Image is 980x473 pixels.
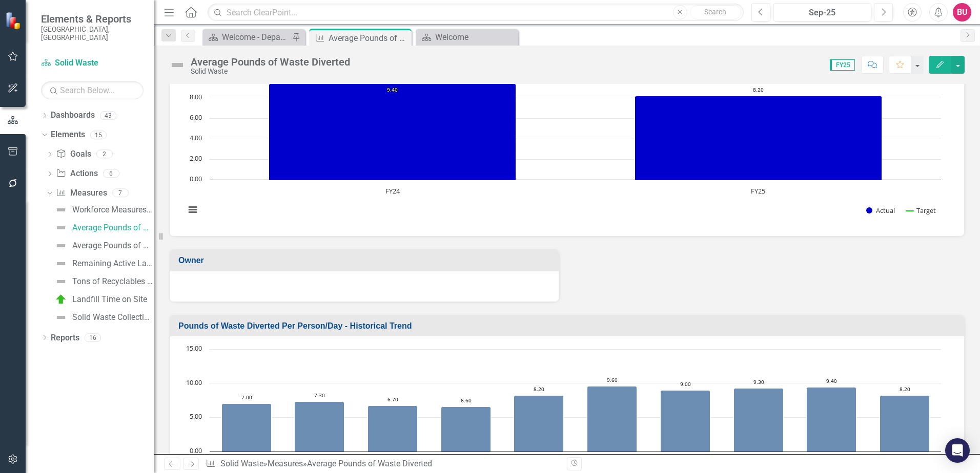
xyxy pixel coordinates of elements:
img: Not Defined [55,204,67,216]
a: Average Pounds of Waste Diverted [52,220,154,236]
text: 7.30 [314,392,325,399]
div: 16 [85,333,101,342]
a: Landfill Time on Site [52,291,147,308]
button: Sep-25 [773,3,871,21]
text: 8.20 [534,385,544,393]
a: Welcome - Department Snapshot [205,31,290,44]
text: 10.00 [186,378,202,387]
path: FY23, 9.3. Actual. [734,389,784,452]
div: Welcome - Department Snapshot [222,31,290,44]
a: Average Pounds of Waste Generated [52,238,154,254]
a: Reports [51,332,79,344]
img: Not Defined [169,57,186,73]
a: Tons of Recyclables Collected [52,273,154,290]
path: FY18, 6.7. Actual. [368,406,418,452]
div: Page Menu [205,31,302,44]
div: Average Pounds of Waste Generated [72,241,154,250]
button: Menu [2,141,25,163]
text: FY25 [751,186,765,196]
a: Solid Waste Collection Efficiency [52,309,154,326]
path: FY25, 8.2. Actual. [635,96,882,180]
a: Measures [268,459,303,468]
button: Search [690,5,741,19]
div: Open Intercom Messenger [945,438,970,463]
button: Menu [2,78,25,99]
input: Search Below... [41,81,144,99]
img: Not Defined [55,275,67,288]
div: 6 [103,169,119,178]
text: 9.40 [387,86,398,93]
div: Submenu [751,3,898,21]
text: 6.70 [387,396,398,403]
div: Solid Waste [191,68,350,75]
svg: Interactive chart [180,72,946,226]
button: Menu [2,173,25,195]
div: 43 [100,111,116,120]
a: Measures [56,187,107,199]
span: Elements & Reports [41,13,144,25]
button: color: lightseagreen [951,56,965,74]
div: 15 [90,131,107,139]
text: 5.00 [190,412,202,421]
a: Solid Waste [220,459,263,468]
img: Not Defined [55,311,67,324]
input: Search ClearPoint... [208,4,744,21]
text: 8.20 [900,385,910,393]
button: Menu [2,449,25,470]
div: Average Pounds of Waste Diverted [72,223,154,232]
text: 0.00 [190,174,202,183]
path: FY24, 9.4. Actual. [269,83,516,180]
div: Landfill Time on Site [72,295,147,304]
text: 6.00 [190,113,202,122]
button: View chart menu, Chart [180,345,195,359]
text: 2.00 [190,154,202,163]
h3: Owner [178,256,554,265]
text: 7.00 [241,394,252,401]
div: Sep-25 [777,7,868,19]
text: Target [916,206,936,215]
img: ClearPoint Strategy [5,11,24,30]
div: Remaining Active Landfill Disposal Capacity [72,259,154,268]
a: Actions [56,168,97,180]
path: FY17, 7.3. Actual. [295,402,344,452]
div: Solid Waste Collection Efficiency [72,313,154,322]
div: » » [206,458,559,470]
div: BU [953,3,971,21]
text: 9.00 [680,380,691,388]
text: 6.60 [461,397,472,404]
path: FY25, 8.2. Actual. [880,396,930,452]
div: Average Pounds of Waste Diverted [191,56,350,68]
path: FY21, 9.6. Actual. [587,386,637,452]
span: Search [704,8,726,16]
path: FY16, 7. Actual. [222,404,272,452]
span: FY25 [830,59,855,71]
img: Not Defined [55,222,67,234]
a: Dashboards [51,110,95,121]
h3: Pounds of Waste Diverted Per Person/Day - Historical Trend [178,321,959,331]
div: 7 [112,188,129,197]
img: On Target [55,293,67,306]
a: Welcome [418,31,516,44]
path: FY24, 9.4. Actual. [807,388,856,452]
text: Actual [876,206,895,215]
button: Show Actual [181,346,210,355]
path: FY20, 8.2. Actual. [514,396,564,452]
text: 8.00 [190,92,202,101]
a: Elements [51,129,85,141]
a: Goals [56,148,91,160]
text: 9.40 [826,377,837,384]
text: 8.20 [753,86,764,93]
img: Not Defined [55,257,67,270]
img: Not Defined [55,240,67,252]
div: Average Pounds of Waste Diverted [307,459,432,468]
div: Workforce Measures - Solid Waste [72,205,154,214]
a: Remaining Active Landfill Disposal Capacity [52,255,154,272]
text: 4.00 [190,133,202,142]
div: Tons of Recyclables Collected [72,277,154,286]
div: Chart. Highcharts interactive chart. [180,72,954,226]
path: FY22, 9. Actual. [661,391,710,452]
path: FY19, 6.6. Actual. [441,407,491,452]
button: color: whitesmoke [911,56,924,74]
div: Page Menu [741,3,974,21]
div: Welcome [435,31,516,44]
